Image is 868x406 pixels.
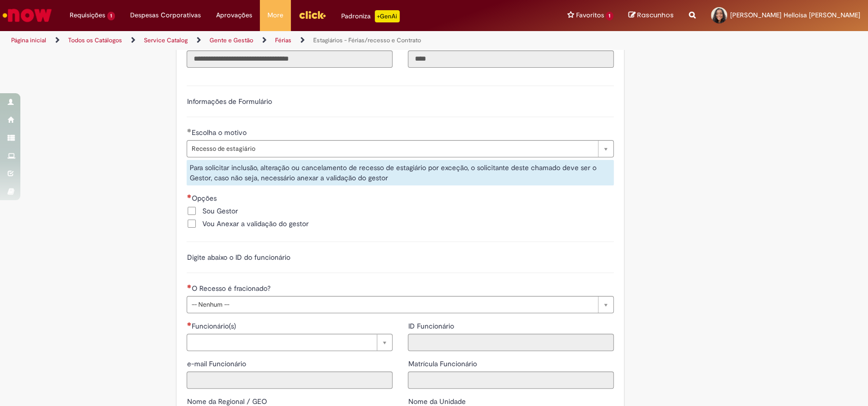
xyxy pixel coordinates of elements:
div: Padroniza [341,10,400,22]
a: Férias [275,36,291,44]
input: Código da Unidade [408,50,614,68]
input: Matrícula Funcionário [408,371,614,389]
span: Somente leitura - Nome da Regional / GEO [187,397,268,406]
img: click_logo_yellow_360x200.png [298,7,326,22]
a: Limpar campo Funcionário(s) [187,334,393,351]
span: Favoritos [576,10,604,20]
span: 1 [606,12,613,20]
span: Requisições [70,10,105,20]
span: [PERSON_NAME] Helloisa [PERSON_NAME] [730,11,860,19]
label: Digite abaixo o ID do funcionário [187,253,290,262]
span: Recesso de estagiário [191,141,593,157]
span: Despesas Corporativas [130,10,201,20]
span: -- Nenhum -- [191,296,593,313]
span: Necessários - Funcionário(s) [191,321,237,331]
span: Obrigatório Preenchido [187,128,191,132]
span: Somente leitura - e-mail Funcionário [187,359,248,368]
p: +GenAi [375,10,400,22]
span: O Recesso é fracionado? [191,284,272,293]
span: Obrigatório [187,194,191,198]
label: Informações de Formulário [187,97,272,106]
div: Para solicitar inclusão, alteração ou cancelamento de recesso de estagiário por exceção, o solici... [187,160,614,185]
a: Gente e Gestão [209,36,253,44]
a: Service Catalog [144,36,188,44]
span: Necessários [187,322,191,326]
a: Página inicial [11,36,46,44]
input: ID Funcionário [408,334,614,351]
a: Estagiários - Férias/recesso e Contrato [313,36,421,44]
span: Sou Gestor [202,206,237,216]
a: Todos os Catálogos [68,36,122,44]
ul: Trilhas de página [8,31,571,50]
input: Título [187,50,393,68]
span: 1 [107,12,115,20]
span: More [267,10,283,20]
img: ServiceNow [1,5,53,25]
span: Somente leitura - ID Funcionário [408,321,456,331]
span: Vou Anexar a validação do gestor [202,219,308,229]
span: Necessários [187,284,191,288]
span: Opções [191,194,218,203]
span: Somente leitura - Matrícula Funcionário [408,359,478,368]
span: Escolha o motivo [191,128,248,137]
span: Rascunhos [637,10,674,20]
a: Rascunhos [628,11,674,20]
span: Somente leitura - Nome da Unidade [408,397,467,406]
input: e-mail Funcionário [187,371,393,389]
span: Aprovações [216,10,252,20]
